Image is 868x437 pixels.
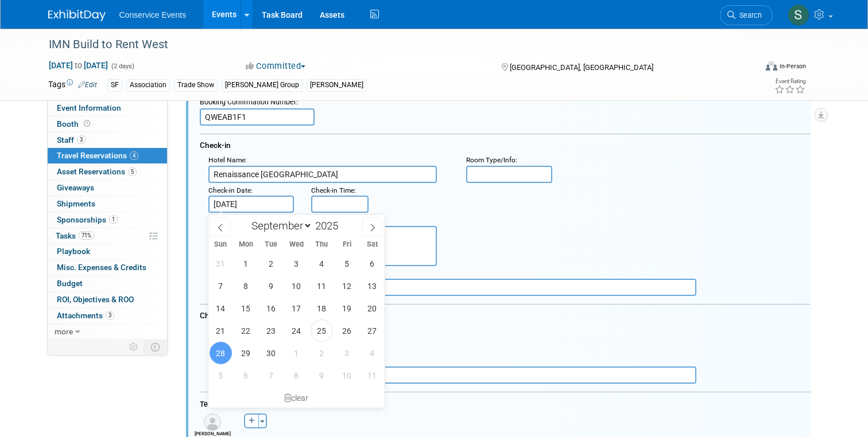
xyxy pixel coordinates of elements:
[210,319,232,342] span: September 21, 2025
[79,231,94,240] span: 71%
[208,241,234,248] span: Sun
[260,252,282,275] span: September 2, 2025
[48,228,167,244] a: Tasks71%
[260,319,282,342] span: September 23, 2025
[126,79,170,91] div: Association
[82,119,92,128] span: Booth not reserved yet
[48,212,167,228] a: Sponsorships1
[311,186,356,194] small: :
[312,219,347,232] input: Year
[210,275,232,297] span: September 7, 2025
[222,79,303,91] div: [PERSON_NAME] Group
[57,119,92,128] span: Booth
[311,364,333,387] span: October 9, 2025
[766,61,777,71] img: Format-Inperson.png
[48,132,167,148] a: Staff3
[285,342,308,364] span: October 1, 2025
[144,340,167,354] td: Toggle Event Tabs
[57,199,95,208] span: Shipments
[208,186,253,194] small: :
[285,252,308,275] span: September 3, 2025
[210,252,232,275] span: August 31, 2025
[48,100,167,116] a: Event Information
[78,81,97,89] a: Edit
[48,180,167,196] a: Giveaways
[774,79,805,84] div: Event Rating
[48,244,167,259] a: Playbook
[56,231,94,240] span: Tasks
[285,319,308,342] span: September 24, 2025
[57,135,86,145] span: Staff
[235,297,257,319] span: September 15, 2025
[307,79,367,91] div: [PERSON_NAME]
[466,156,516,164] span: Room Type/Info
[48,324,167,340] a: more
[45,34,742,55] div: IMN Build to Rent West
[208,388,385,408] div: clear
[130,151,138,160] span: 4
[284,241,309,248] span: Wed
[309,241,334,248] span: Thu
[48,196,167,212] a: Shipments
[235,252,257,275] span: September 1, 2025
[48,10,106,21] img: ExhibitDay
[260,342,282,364] span: September 30, 2025
[361,297,383,319] span: September 20, 2025
[73,61,84,70] span: to
[57,247,90,256] span: Playbook
[336,275,358,297] span: September 12, 2025
[210,364,232,387] span: October 5, 2025
[48,308,167,323] a: Attachments3
[510,63,653,72] span: [GEOGRAPHIC_DATA], [GEOGRAPHIC_DATA]
[285,297,308,319] span: September 17, 2025
[128,167,137,176] span: 5
[57,183,94,192] span: Giveaways
[466,156,517,164] small: :
[110,63,134,70] span: (2 days)
[334,241,359,248] span: Fri
[258,241,284,248] span: Tue
[735,11,762,19] span: Search
[57,151,138,160] span: Travel Reservations
[311,342,333,364] span: October 2, 2025
[7,5,73,14] b: Cancellation Policy
[48,276,167,291] a: Budget
[48,260,167,275] a: Misc. Expenses & Credits
[57,215,118,224] span: Sponsorships
[200,394,811,411] div: Team member(s) this reservation is made for:
[311,275,333,297] span: September 11, 2025
[55,327,73,336] span: more
[106,311,114,319] span: 3
[233,241,258,248] span: Mon
[235,319,257,342] span: September 22, 2025
[208,156,247,164] small: :
[124,340,144,354] td: Personalize Event Tab Strip
[242,60,310,72] button: Committed
[361,275,383,297] span: September 13, 2025
[311,252,333,275] span: September 4, 2025
[119,10,187,19] span: Conservice Events
[235,275,257,297] span: September 8, 2025
[77,135,86,144] span: 3
[57,103,121,112] span: Event Information
[210,297,232,319] span: September 14, 2025
[48,292,167,307] a: ROI, Objectives & ROO
[361,364,383,387] span: October 11, 2025
[7,5,594,48] p: Cancellations made within 72 hours of arrival will forfeit one night's room and tax.
[204,413,221,431] img: Associate-Profile-5.png
[48,148,167,163] a: Travel Reservations4
[720,5,773,25] a: Search
[57,167,137,176] span: Asset Reservations
[246,219,312,233] select: Month
[311,186,354,194] span: Check-in Time
[260,297,282,319] span: September 16, 2025
[57,311,114,320] span: Attachments
[57,279,83,288] span: Budget
[7,38,120,47] b: confirmation number 79815324
[336,297,358,319] span: September 19, 2025
[235,364,257,387] span: October 6, 2025
[336,342,358,364] span: October 3, 2025
[311,297,333,319] span: September 18, 2025
[336,252,358,275] span: September 5, 2025
[208,156,245,164] span: Hotel Name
